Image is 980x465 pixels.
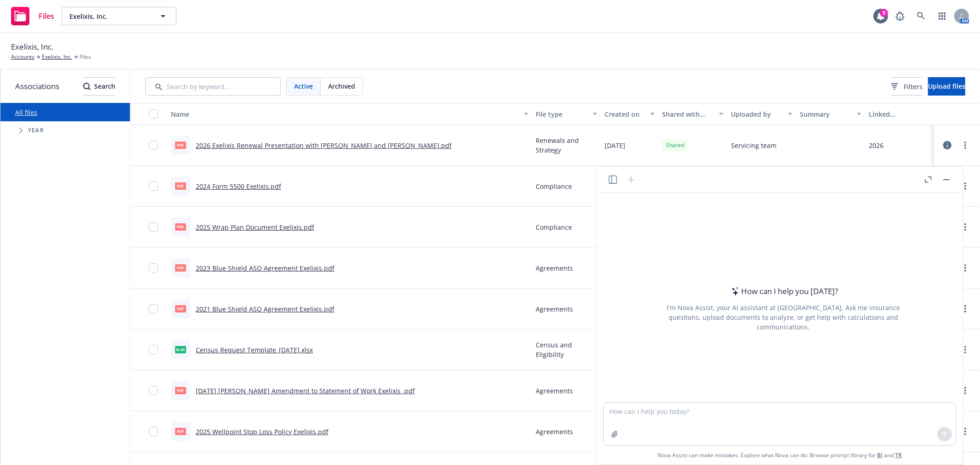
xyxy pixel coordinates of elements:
a: more [960,181,971,192]
input: Toggle Row Selected [149,222,158,232]
input: Toggle Row Selected [149,263,158,272]
button: Linked associations [865,103,934,125]
a: more [960,262,971,273]
span: Active [294,81,313,91]
button: File type [532,103,601,125]
a: more [960,140,971,151]
input: Select all [149,109,158,119]
span: pdf [175,223,186,230]
button: Summary [796,103,865,125]
span: Agreements [536,263,573,273]
a: 2023 Blue Shield ASO Agreement Exelixis.pdf [196,264,334,272]
a: Search [912,7,930,25]
div: Name [171,109,518,119]
a: more [960,385,971,396]
a: Census Request Template_[DATE].xlsx [196,346,313,354]
a: [DATE] [PERSON_NAME] Amendment to Statement of Work Exelixis .pdf [196,386,415,395]
button: Filters [891,77,923,96]
span: pdf [175,182,186,189]
span: pdf [175,264,186,271]
span: Files [39,12,54,20]
span: Filters [891,82,923,91]
a: 2024 Form 5500 Exelixis.pdf [196,182,281,191]
span: Servicing team [731,141,776,150]
svg: Search [83,83,91,90]
span: Agreements [536,427,573,437]
div: Created on [605,109,645,119]
div: Search [83,78,115,95]
span: Archived [328,81,355,91]
span: Shared [666,141,684,149]
button: SearchSearch [83,77,115,96]
button: Uploaded by [727,103,796,125]
button: Created on [601,103,658,125]
button: Upload files [928,77,965,96]
div: I'm Nova Assist, your AI assistant at [GEOGRAPHIC_DATA]. Ask me insurance questions, upload docum... [654,303,912,332]
span: Agreements [536,386,573,396]
span: Filters [904,82,923,91]
span: Compliance [536,222,572,232]
div: Summary [800,109,851,119]
a: 2021 Blue Shield ASO Agreement Exelixis.pdf [196,305,334,313]
a: BI [877,451,883,459]
span: Exelixis, Inc. [69,11,149,21]
button: Shared with client [658,103,727,125]
span: [DATE] [605,141,625,150]
div: How can I help you [DATE]? [729,285,838,297]
input: Search by keyword... [145,77,281,96]
a: Exelixis, Inc. [42,53,72,61]
a: Report a Bug [891,7,909,25]
a: All files [15,108,37,117]
button: Exelixis, Inc. [62,7,176,25]
span: pdf [175,428,186,435]
a: Files [7,3,58,29]
span: pdf [175,305,186,312]
input: Toggle Row Selected [149,141,158,150]
span: Compliance [536,181,572,191]
span: Agreements [536,304,573,314]
input: Toggle Row Selected [149,427,158,436]
input: Toggle Row Selected [149,181,158,191]
a: Switch app [933,7,952,25]
div: Linked associations [869,109,930,119]
span: Census and Eligibility [536,340,597,359]
span: Upload files [928,82,965,91]
a: more [960,426,971,437]
a: TR [895,451,902,459]
div: 2026 [869,141,884,150]
div: 9 [880,9,888,17]
span: Exelixis, Inc. [11,41,53,53]
span: Associations [15,80,59,92]
span: Renewals and Strategy [536,136,597,155]
a: more [960,303,971,314]
div: Shared with client [662,109,714,119]
a: more [960,221,971,232]
span: xlsx [175,346,186,353]
a: 2025 Wellpoint Stop Loss Policy Exelixis.pdf [196,427,329,436]
a: 2026 Exelixis Renewal Presentation with [PERSON_NAME] and [PERSON_NAME].pdf [196,141,452,150]
span: Year [28,128,44,133]
input: Toggle Row Selected [149,386,158,395]
div: File type [536,109,587,119]
span: Nova Assist can make mistakes. Explore what Nova can do: Browse prompt library for and [657,446,902,465]
button: Name [167,103,532,125]
span: pdf [175,142,186,148]
span: Files [79,53,91,61]
span: pdf [175,387,186,394]
input: Toggle Row Selected [149,345,158,354]
a: 2025 Wrap Plan Document Exelixis.pdf [196,223,314,232]
a: more [960,344,971,355]
div: Uploaded by [731,109,782,119]
a: Accounts [11,53,34,61]
input: Toggle Row Selected [149,304,158,313]
div: Tree Example [0,121,130,140]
